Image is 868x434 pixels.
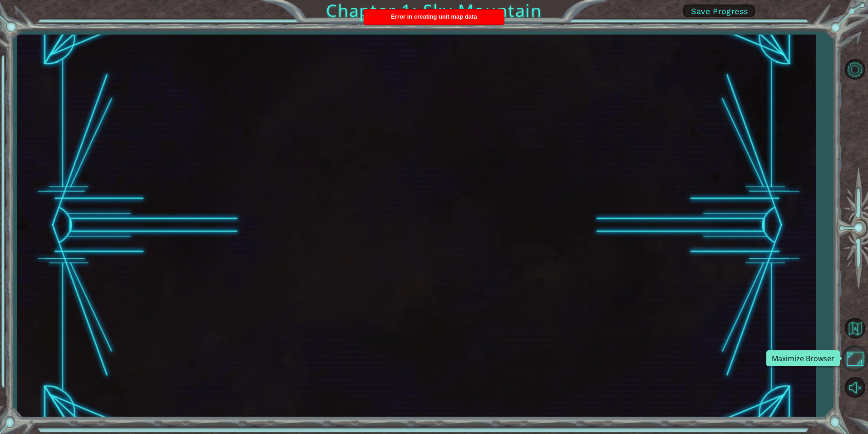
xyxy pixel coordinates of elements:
[691,6,748,16] span: Save Progress
[842,315,868,342] button: Back to Map
[683,5,755,17] button: Save Progress
[391,13,477,20] span: Error in creating unit map data
[842,345,868,372] button: Maximize Browser
[766,350,840,366] div: Maximize Browser
[842,374,868,401] button: Unmute
[842,56,868,82] button: Level Options
[842,314,868,344] a: Back to Map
